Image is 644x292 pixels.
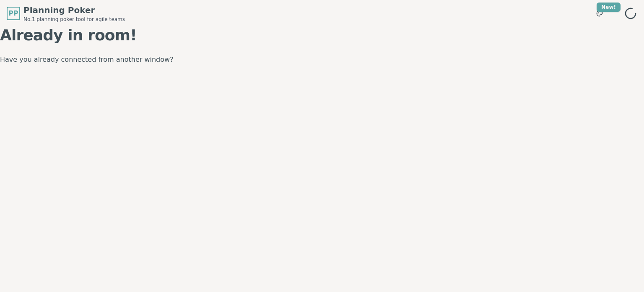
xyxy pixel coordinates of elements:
[597,3,621,12] div: New!
[7,4,125,23] a: PPPlanning PokerNo.1 planning poker tool for agile teams
[592,6,607,21] button: New!
[23,16,125,23] span: No.1 planning poker tool for agile teams
[23,4,125,16] span: Planning Poker
[8,8,18,18] span: PP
